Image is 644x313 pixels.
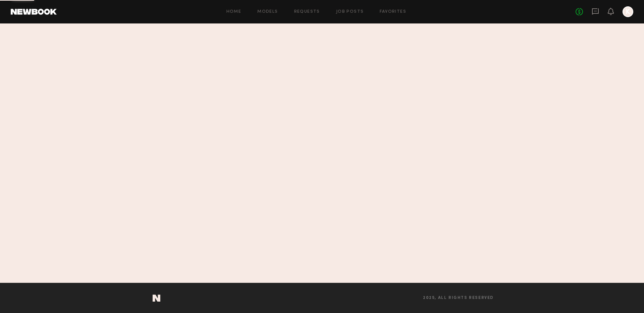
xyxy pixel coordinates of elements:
[257,10,278,14] a: Models
[380,10,406,14] a: Favorites
[336,10,364,14] a: Job Posts
[423,296,494,300] span: 2025, all rights reserved
[623,6,633,17] a: K
[294,10,320,14] a: Requests
[226,10,241,14] a: Home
